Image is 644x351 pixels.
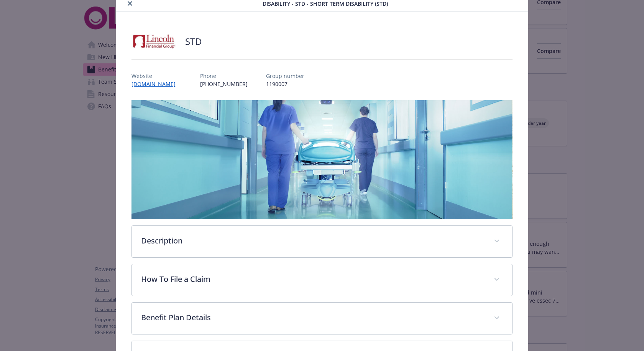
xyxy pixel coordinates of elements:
[132,226,512,257] div: Description
[131,80,182,88] a: [DOMAIN_NAME]
[185,35,202,48] h2: STD
[131,72,182,80] p: Website
[266,72,304,80] p: Group number
[200,80,248,88] p: [PHONE_NUMBER]
[200,72,248,80] p: Phone
[141,273,484,285] p: How To File a Claim
[132,303,512,334] div: Benefit Plan Details
[266,80,304,88] p: 1190007
[141,312,484,323] p: Benefit Plan Details
[141,235,484,247] p: Description
[132,264,512,296] div: How To File a Claim
[131,30,177,53] img: Lincoln Financial Group
[131,100,512,219] img: banner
